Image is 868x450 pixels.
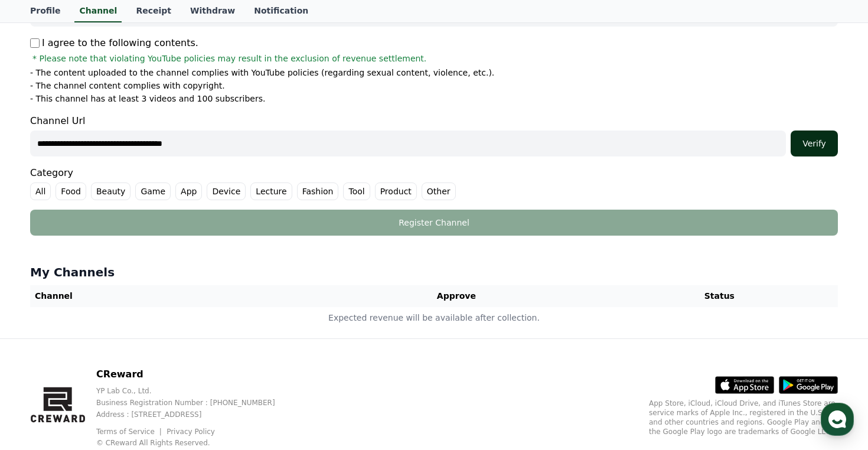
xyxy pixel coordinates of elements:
div: Verify [795,138,833,149]
div: Register Channel [54,217,814,229]
a: Terms of Service [96,428,164,436]
p: © CReward All Rights Reserved. [96,438,294,448]
p: YP Lab Co., Ltd. [96,386,294,396]
p: - The channel content complies with copyright. [30,80,225,92]
label: Food [56,182,86,200]
button: Register Channel [30,210,838,236]
p: I agree to the following contents. [30,36,198,50]
p: - This channel has at least 3 videos and 100 subscribers. [30,93,265,105]
h4: My Channels [30,264,838,281]
label: Game [135,182,171,200]
p: App Store, iCloud, iCloud Drive, and iTunes Store are service marks of Apple Inc., registered in ... [649,399,838,436]
th: Status [601,285,838,307]
label: Fashion [297,182,339,200]
label: Device [207,182,246,200]
p: Address : [STREET_ADDRESS] [96,410,294,419]
label: Tool [343,182,370,200]
p: CReward [96,367,294,381]
span: Home [30,370,51,379]
td: Expected revenue will be available after collection. [30,307,838,329]
span: Settings [175,370,204,379]
label: Other [422,182,456,200]
label: Product [375,182,417,200]
div: Category [30,166,838,200]
a: Home [4,352,78,381]
label: Beauty [91,182,130,200]
p: Business Registration Number : [PHONE_NUMBER] [96,398,294,407]
button: Verify [791,131,838,156]
span: * Please note that violating YouTube policies may result in the exclusion of revenue settlement. [32,53,426,64]
a: Settings [152,352,227,381]
p: - The content uploaded to the channel complies with YouTube policies (regarding sexual content, v... [30,67,494,79]
span: Messages [98,370,133,380]
a: Privacy Policy [167,428,215,436]
th: Channel [30,285,312,307]
label: All [30,182,51,200]
div: Channel Url [30,114,838,156]
a: Messages [78,352,152,381]
label: Lecture [250,182,292,200]
label: App [175,182,202,200]
th: Approve [312,285,601,307]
